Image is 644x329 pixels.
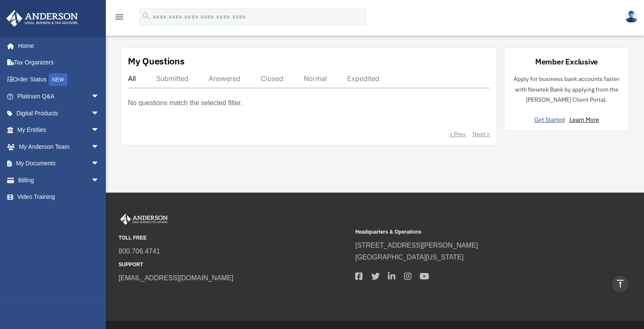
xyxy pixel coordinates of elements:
[119,248,160,255] a: 800.706.4741
[347,74,379,83] div: Expedited
[6,71,112,88] a: Order StatusNEW
[91,172,108,189] span: arrow_drop_down
[6,54,112,71] a: Tax Organizers
[91,88,108,106] span: arrow_drop_down
[615,279,625,289] i: vertical_align_top
[569,116,599,123] a: Learn More
[6,105,112,122] a: Digital Productsarrow_drop_down
[355,228,586,237] small: Headquarters & Operations
[611,275,629,293] a: vertical_align_top
[355,254,464,261] a: [GEOGRAPHIC_DATA][US_STATE]
[156,74,188,83] div: Submitted
[6,88,112,105] a: Platinum Q&Aarrow_drop_down
[114,12,124,22] i: menu
[534,116,568,123] a: Get Started
[119,234,349,243] small: TOLL FREE
[91,105,108,122] span: arrow_drop_down
[128,74,136,83] div: All
[119,274,233,282] a: [EMAIL_ADDRESS][DOMAIN_NAME]
[6,37,108,54] a: Home
[119,214,169,225] img: Anderson Advisors Platinum Portal
[6,138,112,155] a: My Anderson Teamarrow_drop_down
[625,11,638,23] img: User Pic
[114,15,124,22] a: menu
[6,172,112,189] a: Billingarrow_drop_down
[355,242,478,249] a: [STREET_ADDRESS][PERSON_NAME]
[128,97,242,109] p: No questions match the selected filter.
[6,155,112,172] a: My Documentsarrow_drop_down
[4,10,80,27] img: Anderson Advisors Platinum Portal
[6,122,112,139] a: My Entitiesarrow_drop_down
[119,260,349,269] small: SUPPORT
[128,55,185,67] div: My Questions
[91,155,108,173] span: arrow_drop_down
[535,56,598,67] div: Member Exclusive
[91,138,108,156] span: arrow_drop_down
[304,74,327,83] div: Normal
[261,74,283,83] div: Closed
[511,74,622,105] p: Apply for business bank accounts faster with Newtek Bank by applying from the [PERSON_NAME] Clien...
[6,189,112,206] a: Video Training
[49,73,67,86] div: NEW
[141,11,151,21] i: search
[91,122,108,139] span: arrow_drop_down
[209,74,240,83] div: Answered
